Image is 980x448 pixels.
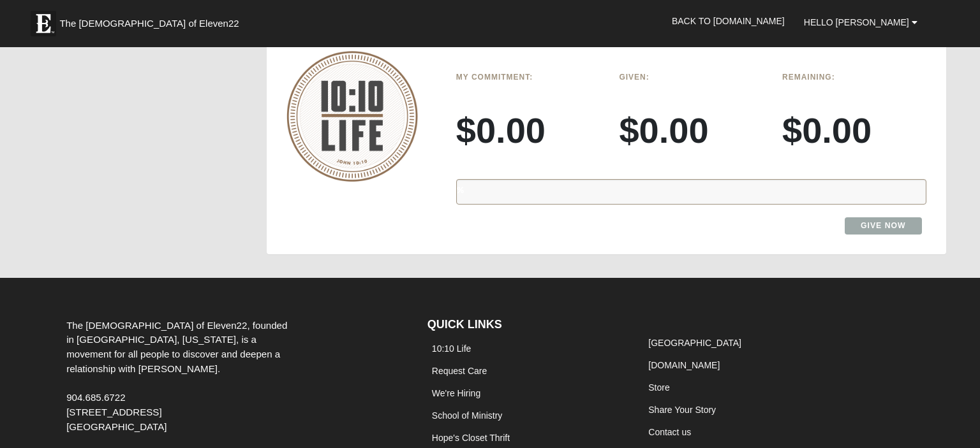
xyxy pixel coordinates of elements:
a: Back to [DOMAIN_NAME] [662,5,794,37]
a: [GEOGRAPHIC_DATA] [648,338,741,348]
img: 10-10-Life-logo-round-no-scripture.png [286,51,418,182]
img: Eleven22 logo [31,11,56,36]
a: Request Care [432,366,487,376]
a: Hope's Closet Thrift [432,433,510,443]
h6: Remaining: [782,73,926,82]
h6: My Commitment: [456,73,600,82]
a: Give Now [845,217,922,235]
h6: Given: [619,73,763,82]
span: [GEOGRAPHIC_DATA] [66,421,167,432]
a: 10:10 Life [432,343,471,354]
a: School of Ministry [432,410,502,421]
h3: $0.00 [456,109,600,152]
a: We're Hiring [432,388,480,398]
span: Hello [PERSON_NAME] [804,17,909,27]
a: The [DEMOGRAPHIC_DATA] of Eleven22 [24,4,279,36]
h3: $0.00 [619,109,763,152]
h3: $0.00 [782,109,926,152]
a: Store [648,382,669,393]
h4: QUICK LINKS [427,318,625,332]
a: Hello [PERSON_NAME] [794,6,927,38]
a: [DOMAIN_NAME] [648,360,720,370]
a: Contact us [648,427,691,437]
span: The [DEMOGRAPHIC_DATA] of Eleven22 [59,17,239,30]
a: Share Your Story [648,405,716,415]
div: The [DEMOGRAPHIC_DATA] of Eleven22, founded in [GEOGRAPHIC_DATA], [US_STATE], is a movement for a... [57,319,297,435]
